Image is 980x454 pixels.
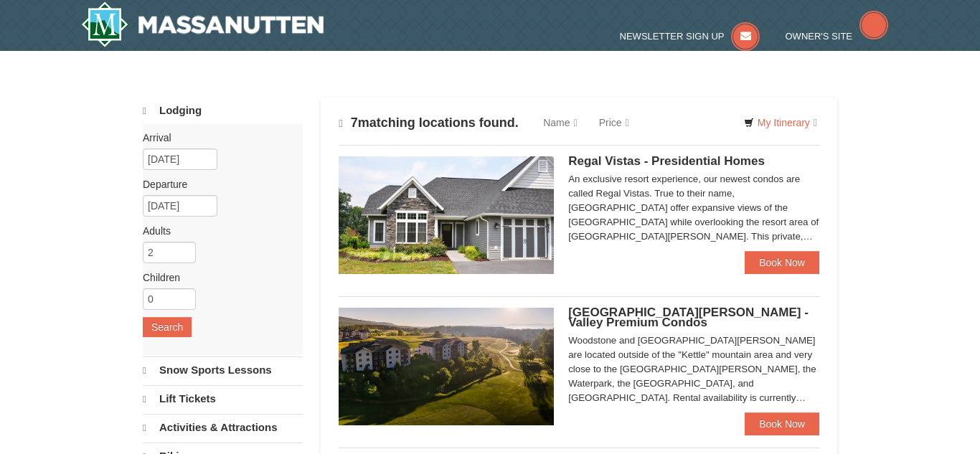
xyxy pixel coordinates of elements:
span: [GEOGRAPHIC_DATA][PERSON_NAME] - Valley Premium Condos [568,306,809,329]
label: Arrival [143,131,292,145]
a: My Itinerary [735,112,826,133]
a: Activities & Attractions [143,414,303,441]
a: Newsletter Sign Up [620,31,760,42]
a: Price [588,108,640,137]
img: 19219041-4-ec11c166.jpg [339,308,554,425]
a: Owner's Site [786,31,889,42]
label: Adults [143,224,292,238]
span: Owner's Site [786,31,853,42]
a: Lift Tickets [143,385,303,412]
div: Woodstone and [GEOGRAPHIC_DATA][PERSON_NAME] are located outside of the "Kettle" mountain area an... [568,334,819,405]
img: Massanutten Resort Logo [81,1,324,47]
button: Search [143,317,192,337]
a: Snow Sports Lessons [143,356,303,384]
a: Lodging [143,98,303,124]
span: Regal Vistas - Presidential Homes [568,154,765,168]
img: 19218991-1-902409a9.jpg [339,156,554,274]
a: Book Now [745,251,819,274]
span: Newsletter Sign Up [620,31,725,42]
label: Departure [143,177,292,191]
div: An exclusive resort experience, our newest condos are called Regal Vistas. True to their name, [G... [568,172,819,244]
label: Children [143,270,292,285]
a: Book Now [745,412,819,435]
a: Name [532,108,588,137]
a: Massanutten Resort [81,1,324,47]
